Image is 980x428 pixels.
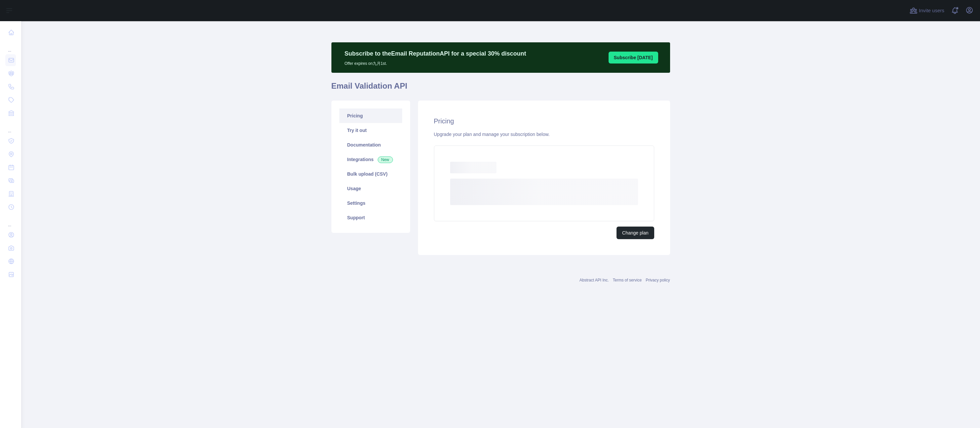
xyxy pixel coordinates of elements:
[339,108,402,123] a: Pricing
[434,116,654,126] h2: Pricing
[617,227,654,239] button: Change plan
[613,278,642,282] a: Terms of service
[434,131,654,138] div: Upgrade your plan and manage your subscription below.
[646,278,670,282] a: Privacy policy
[345,49,526,58] p: Subscribe to the Email Reputation API for a special 30 % discount
[339,196,402,210] a: Settings
[378,156,393,163] span: New
[339,210,402,225] a: Support
[339,123,402,138] a: Try it out
[345,58,526,66] p: Offer expires on 九月 1st.
[919,7,944,15] span: Invite users
[5,40,16,53] div: ...
[339,167,402,181] a: Bulk upload (CSV)
[339,152,402,167] a: Integrations New
[609,52,658,64] button: Subscribe [DATE]
[5,120,16,134] div: ...
[331,81,670,97] h1: Email Validation API
[908,5,946,16] button: Invite users
[579,278,609,282] a: Abstract API Inc.
[339,138,402,152] a: Documentation
[5,214,16,228] div: ...
[339,181,402,196] a: Usage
